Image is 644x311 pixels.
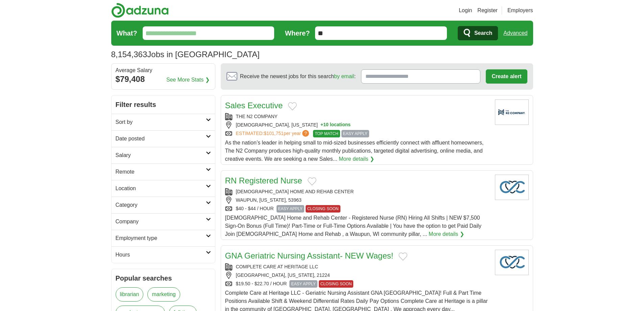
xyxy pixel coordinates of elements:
a: GNA Geriatric Nursing Assistant- NEW Wages! [225,251,393,260]
button: Search [458,26,498,40]
span: EASY APPLY [289,280,317,288]
a: Register [477,6,498,15]
h2: Sort by [116,118,206,126]
a: Salary [112,147,215,163]
img: Adzuna logo [111,3,169,18]
h1: Jobs in [GEOGRAPHIC_DATA] [111,50,260,59]
button: Add to favorite jobs [308,177,316,185]
h2: Employment type [116,234,206,242]
span: 8,154,363 [111,48,147,61]
a: by email [334,73,354,79]
a: See More Stats ❯ [166,76,210,84]
span: CLOSING SOON [319,280,354,288]
span: CLOSING SOON [306,205,340,213]
span: ? [302,130,309,137]
img: Company logo [495,175,529,200]
a: More details ❯ [339,155,374,163]
h2: Date posted [116,135,206,143]
a: Hours [112,246,215,263]
a: Date posted [112,130,215,147]
a: Advanced [503,26,527,40]
button: +10 locations [320,121,351,129]
label: Where? [285,28,310,38]
span: As the nation’s leader in helping small to mid-sized businesses efficiently connect with affluent... [225,140,484,162]
a: marketing [147,287,180,302]
div: Average Salary [116,68,211,73]
a: RN Registered Nurse [225,176,302,185]
h2: Category [116,201,206,209]
label: What? [117,28,137,38]
a: Login [459,6,472,15]
span: Search [474,26,492,40]
h2: Salary [116,151,206,159]
a: Location [112,180,215,197]
a: Employment type [112,230,215,246]
div: COMPLETE CARE AT HERITAGE LLC [225,263,490,270]
h2: Location [116,184,206,193]
img: Company logo [495,99,529,125]
a: Sales Executive [225,101,283,110]
button: Add to favorite jobs [288,102,297,110]
a: Sort by [112,114,215,130]
button: Add to favorite jobs [399,252,407,261]
div: $79,408 [116,73,211,85]
h2: Hours [116,251,206,259]
div: [DEMOGRAPHIC_DATA] HOME AND REHAB CENTER [225,188,490,195]
div: $19.50 - $22.70 / HOUR [225,280,490,288]
a: Employers [507,6,533,15]
a: Company [112,213,215,230]
h2: Filter results [112,95,215,114]
span: $101,751 [264,131,283,136]
span: TOP MATCH [313,130,340,137]
a: More details ❯ [429,230,464,238]
div: WAUPUN, [US_STATE], 53963 [225,197,490,204]
span: [DEMOGRAPHIC_DATA] Home and Rehab Center - Registered Nurse (RN) Hiring All Shifts | NEW $7,500 S... [225,215,482,237]
span: EASY APPLY [341,130,369,137]
div: $40 - $44 / HOUR [225,205,490,213]
span: Receive the newest jobs for this search : [240,72,356,81]
div: [DEMOGRAPHIC_DATA], [US_STATE] [225,121,490,129]
a: Category [112,197,215,213]
span: + [320,121,323,129]
a: librarian [116,287,144,302]
div: [GEOGRAPHIC_DATA], [US_STATE], 21224 [225,272,490,279]
h2: Popular searches [116,273,211,283]
div: THE N2 COMPANY [225,113,490,120]
h2: Remote [116,168,206,176]
a: ESTIMATED:$101,751per year? [236,130,311,137]
img: Company logo [495,250,529,275]
a: Remote [112,163,215,180]
button: Create alert [486,69,527,84]
h2: Company [116,218,206,226]
span: EASY APPLY [277,205,304,213]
